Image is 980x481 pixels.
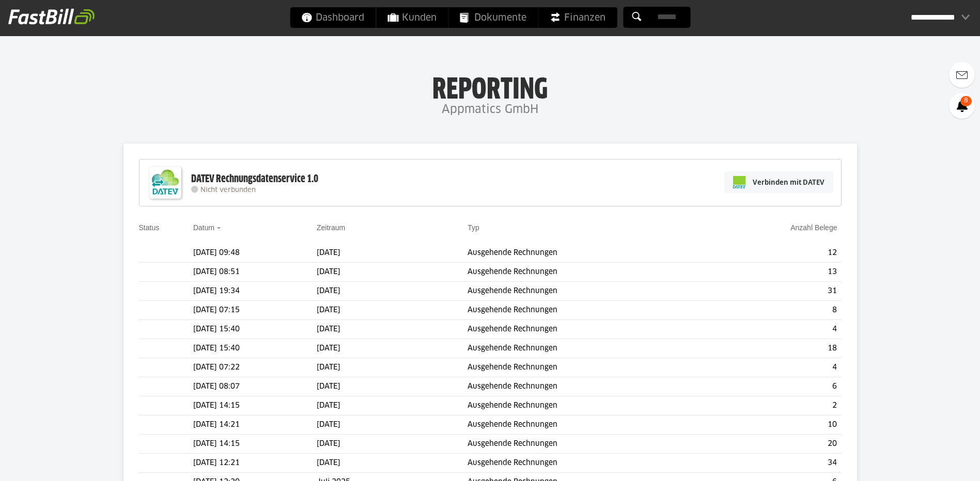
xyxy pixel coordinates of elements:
td: [DATE] [317,454,468,473]
a: Finanzen [538,7,617,28]
td: Ausgehende Rechnungen [468,301,706,320]
td: [DATE] [317,377,468,396]
td: [DATE] [317,415,468,435]
td: [DATE] 09:48 [193,244,317,263]
td: 13 [706,263,841,282]
a: Zeitraum [317,223,345,232]
a: Dashboard [290,7,376,28]
td: 18 [706,339,841,358]
td: [DATE] 07:15 [193,301,317,320]
td: [DATE] [317,396,468,415]
td: [DATE] 14:21 [193,415,317,435]
td: [DATE] [317,320,468,339]
td: Ausgehende Rechnungen [468,263,706,282]
a: Status [139,223,160,232]
td: [DATE] [317,263,468,282]
td: 10 [706,415,841,435]
td: 6 [706,377,841,396]
span: Dokumente [460,7,526,28]
td: 4 [706,358,841,377]
td: [DATE] 08:51 [193,263,317,282]
a: Dokumente [448,7,538,28]
a: Datum [193,223,214,232]
td: 20 [706,435,841,454]
td: [DATE] [317,282,468,301]
img: fastbill_logo_white.png [8,8,95,25]
td: [DATE] 08:07 [193,377,317,396]
td: [DATE] [317,358,468,377]
span: Finanzen [550,7,605,28]
td: Ausgehende Rechnungen [468,282,706,301]
a: Typ [468,223,479,232]
span: Verbinden mit DATEV [753,177,825,187]
td: Ausgehende Rechnungen [468,454,706,473]
span: Dashboard [301,7,364,28]
td: Ausgehende Rechnungen [468,358,706,377]
td: 12 [706,244,841,263]
td: [DATE] [317,339,468,358]
iframe: Öffnet ein Widget, in dem Sie weitere Informationen finden [900,450,970,476]
span: 8 [960,96,972,106]
h1: Reporting [103,73,877,100]
td: Ausgehende Rechnungen [468,435,706,454]
div: DATEV Rechnungsdatenservice 1.0 [191,172,318,186]
td: Ausgehende Rechnungen [468,415,706,435]
td: Ausgehende Rechnungen [468,244,706,263]
td: [DATE] [317,244,468,263]
td: [DATE] 19:34 [193,282,317,301]
img: sort_desc.gif [216,227,223,229]
td: [DATE] [317,435,468,454]
td: [DATE] 12:21 [193,454,317,473]
td: Ausgehende Rechnungen [468,339,706,358]
img: pi-datev-logo-farbig-24.svg [733,176,745,188]
td: 31 [706,282,841,301]
td: [DATE] 14:15 [193,396,317,415]
td: Ausgehende Rechnungen [468,396,706,415]
td: 2 [706,396,841,415]
td: [DATE] [317,301,468,320]
td: 4 [706,320,841,339]
img: DATEV-Datenservice Logo [145,162,186,203]
span: Nicht verbunden [200,187,256,194]
td: Ausgehende Rechnungen [468,377,706,396]
td: [DATE] 15:40 [193,339,317,358]
span: Kunden [387,7,437,28]
td: 34 [706,454,841,473]
td: [DATE] 15:40 [193,320,317,339]
td: [DATE] 07:22 [193,358,317,377]
td: Ausgehende Rechnungen [468,320,706,339]
a: Verbinden mit DATEV [724,171,833,193]
td: [DATE] 14:15 [193,435,317,454]
a: 8 [949,93,975,119]
a: Kunden [376,7,448,28]
a: Anzahl Belege [790,223,837,232]
td: 8 [706,301,841,320]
